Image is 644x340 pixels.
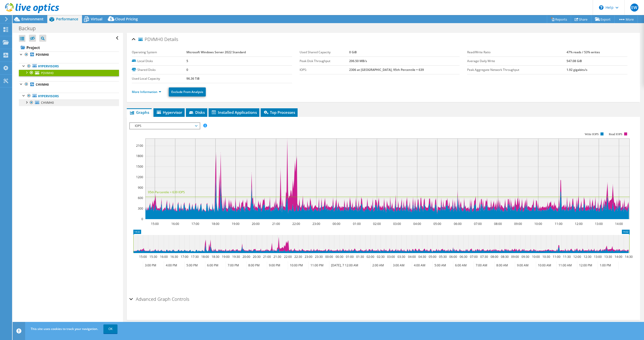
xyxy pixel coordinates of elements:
[494,222,502,226] text: 08:00
[41,71,54,75] span: PDVMH0
[300,67,349,72] label: IOPS:
[555,222,562,226] text: 11:00
[136,154,143,158] text: 1800
[138,185,143,190] text: 900
[575,222,583,226] text: 12:00
[164,36,178,42] span: Details
[149,255,157,259] text: 15:30
[333,222,340,226] text: 00:00
[132,90,161,94] a: More Information
[470,255,478,259] text: 07:00
[148,190,185,194] text: 95th Percentile = 639 IOPS
[171,222,179,226] text: 16:00
[136,143,143,148] text: 2100
[325,255,333,259] text: 00:00
[567,68,587,72] b: 1.92 gigabits/s
[584,255,591,259] text: 12:30
[19,52,119,58] a: PDVMH0
[300,59,349,64] label: Peak Disk Throughput
[418,255,426,259] text: 04:30
[480,255,488,259] text: 07:30
[615,255,622,259] text: 14:00
[377,255,385,259] text: 02:30
[491,255,498,259] text: 08:00
[534,222,542,226] text: 10:00
[387,255,395,259] text: 03:00
[615,222,623,226] text: 14:00
[170,255,178,259] text: 16:30
[41,101,54,105] span: CHVMH0
[595,222,603,226] text: 13:00
[188,110,205,115] span: Disks
[625,255,633,259] text: 14:30
[191,255,199,259] text: 17:30
[19,100,119,106] a: CHVMH0
[129,110,149,115] span: Graphs
[19,70,119,76] a: PDVMH0
[19,63,119,70] a: Hypervisors
[542,255,550,259] text: 10:30
[36,53,49,57] b: PDVMH0
[467,59,567,64] label: Average Daily Write
[467,50,567,55] label: Read/Write Ratio
[573,255,581,259] text: 12:00
[263,255,271,259] text: 21:00
[305,255,312,259] text: 23:00
[614,15,638,23] a: More
[21,17,44,21] span: Environment
[501,255,509,259] text: 08:30
[594,255,602,259] text: 13:00
[186,50,246,54] b: Microsoft Windows Server 2022 Standard
[433,222,441,226] text: 05:00
[315,255,323,259] text: 23:30
[272,222,280,226] text: 21:00
[169,87,206,96] a: Exclude From Analysis
[349,68,424,72] b: 2306 at [GEOGRAPHIC_DATA], 95th Percentile = 639
[151,222,159,226] text: 15:00
[211,110,257,115] span: Installed Applications
[553,255,560,259] text: 11:00
[91,17,102,21] span: Virtual
[132,50,186,55] label: Operating System
[439,255,447,259] text: 05:30
[132,67,186,72] label: Shared Disks
[181,255,188,259] text: 17:00
[413,222,421,226] text: 04:00
[115,17,138,21] span: Cloud Pricing
[346,255,354,259] text: 01:00
[186,68,188,72] b: 0
[429,255,436,259] text: 05:00
[191,222,199,226] text: 17:00
[141,217,143,221] text: 0
[532,255,540,259] text: 10:00
[132,59,186,64] label: Local Disks
[373,222,381,226] text: 02:00
[212,255,219,259] text: 18:30
[408,255,416,259] text: 04:00
[19,93,119,99] a: Hypervisors
[232,255,240,259] text: 19:30
[312,222,320,226] text: 23:00
[609,132,623,136] text: Read IOPS
[349,50,357,54] b: 0 GiB
[201,255,209,259] text: 18:00
[454,222,462,226] text: 06:00
[19,81,119,88] a: CHVMH0
[222,255,230,259] text: 19:00
[103,324,117,333] a: OK
[243,255,250,259] text: 20:00
[138,196,143,200] text: 600
[514,222,522,226] text: 09:00
[294,255,302,259] text: 22:30
[349,59,367,63] b: 206.50 MB/s
[132,76,186,81] label: Used Local Capacity
[393,222,401,226] text: 03:00
[292,222,300,226] text: 22:00
[186,59,188,63] b: 5
[356,255,364,259] text: 01:30
[253,255,261,259] text: 20:30
[273,255,281,259] text: 21:30
[284,255,292,259] text: 22:00
[474,222,482,226] text: 07:00
[186,76,199,81] b: 96.36 TiB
